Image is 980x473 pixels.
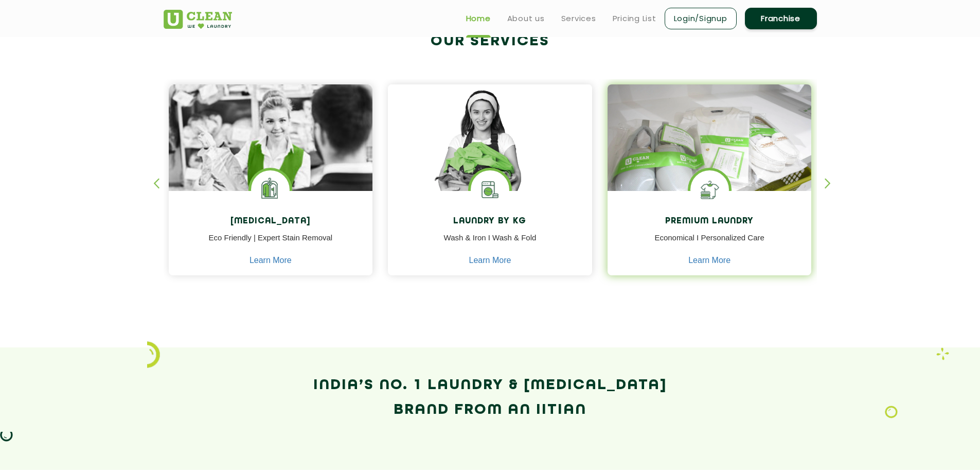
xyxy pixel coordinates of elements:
[688,256,730,265] a: Learn More
[388,84,592,220] img: a girl with laundry basket
[615,232,804,255] p: Economical I Personalized Care
[561,12,596,25] a: Services
[396,232,584,255] p: Wash & Iron I Wash & Fold
[169,84,373,249] img: Drycleaners near me
[613,12,656,25] a: Pricing List
[507,12,545,25] a: About us
[936,347,949,360] img: Laundry wash and iron
[176,232,365,255] p: Eco Friendly | Expert Stain Removal
[164,373,817,423] h2: India’s No. 1 Laundry & [MEDICAL_DATA] Brand from an IITian
[885,406,898,419] img: Laundry
[396,217,584,226] h4: Laundry by Kg
[615,217,804,226] h4: Premium Laundry
[251,170,290,209] img: Laundry Services near me
[745,8,817,29] a: Franchise
[471,170,509,209] img: laundry washing machine
[250,256,292,265] a: Learn More
[690,170,729,209] img: Shoes Cleaning
[608,84,812,220] img: laundry done shoes and clothes
[147,341,160,368] img: icon_2.png
[164,10,232,29] img: UClean Laundry and Dry Cleaning
[176,217,365,226] h4: [MEDICAL_DATA]
[469,256,511,265] a: Learn More
[164,33,817,50] h2: Our Services
[665,8,737,29] a: Login/Signup
[466,12,491,25] a: Home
